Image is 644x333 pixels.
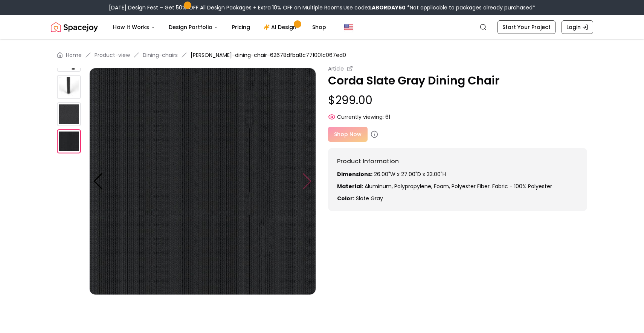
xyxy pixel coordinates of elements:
a: Dining-chairs [143,51,178,59]
img: https://storage.googleapis.com/spacejoy-main/assets/62678dfba8c771001c067ed0/product_8_0fiifo2hh65cc [57,102,81,126]
span: *Not applicable to packages already purchased* [406,4,535,11]
a: Product-view [95,51,130,59]
img: https://storage.googleapis.com/spacejoy-main/assets/62678dfba8c771001c067ed0/product_9_6npem2gebo2g [57,129,81,153]
a: Spacejoy [51,20,98,35]
strong: Dimensions: [337,170,372,178]
nav: breadcrumb [57,51,587,59]
button: Design Portfolio [163,20,224,35]
p: 26.00"W x 27.00"D x 33.00"H [337,170,578,178]
a: Home [66,51,82,59]
a: Start Your Project [497,20,555,34]
span: Use code: [343,4,406,11]
b: LABORDAY50 [369,4,406,11]
a: Login [562,20,593,34]
h6: Product Information [337,157,578,166]
img: https://storage.googleapis.com/spacejoy-main/assets/62678dfba8c771001c067ed0/product_9_6npem2gebo2g [89,68,316,295]
strong: Material: [337,183,363,190]
span: [PERSON_NAME]-dining-chair-62678dfba8c771001c067ed0 [191,51,346,59]
img: Spacejoy Logo [51,20,98,35]
button: How It Works [107,20,161,35]
strong: Color: [337,195,354,202]
img: United States [344,23,353,32]
img: https://storage.googleapis.com/spacejoy-main/assets/62678dfba8c771001c067ed0/product_6_fen10gfec88b [57,48,81,72]
nav: Main [107,20,332,35]
span: slate gray [356,195,383,202]
div: [DATE] Design Fest – Get 50% OFF All Design Packages + Extra 10% OFF on Multiple Rooms. [109,4,535,11]
a: Pricing [226,20,256,35]
small: Article [328,65,344,72]
span: Currently viewing: [337,113,384,121]
a: AI Design [258,20,305,35]
p: $299.00 [328,94,587,107]
nav: Global [51,15,593,39]
img: https://storage.googleapis.com/spacejoy-main/assets/62678dfba8c771001c067ed0/product_7_ikii7m6iidb [57,75,81,99]
span: Aluminum, polypropylene, foam, polyester fiber. Fabric - 100% polyester [365,183,552,190]
a: Shop [306,20,332,35]
span: 61 [385,113,390,121]
p: Corda Slate Gray Dining Chair [328,74,587,87]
